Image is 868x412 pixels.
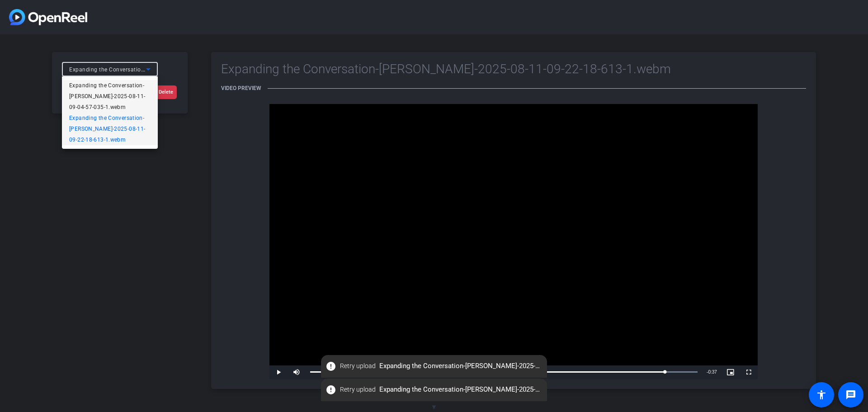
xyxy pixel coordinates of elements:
span: Retry upload [340,361,376,371]
mat-icon: error [325,384,336,395]
span: Expanding the Conversation-[PERSON_NAME]-2025-08-11-09-04-57-035-1.webm [69,80,151,113]
span: Retry upload [340,385,376,394]
mat-icon: error [325,361,336,372]
span: Expanding the Conversation-[PERSON_NAME]-2025-08-11-09-22-18-613-1.webm [69,113,151,145]
span: Expanding the Conversation-[PERSON_NAME]-2025-08-11-09-04-57-035-1.webm [321,382,547,398]
span: Expanding the Conversation-[PERSON_NAME]-2025-08-11-09-22-18-613-1.webm [321,358,547,374]
span: ▼ [431,403,438,411]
